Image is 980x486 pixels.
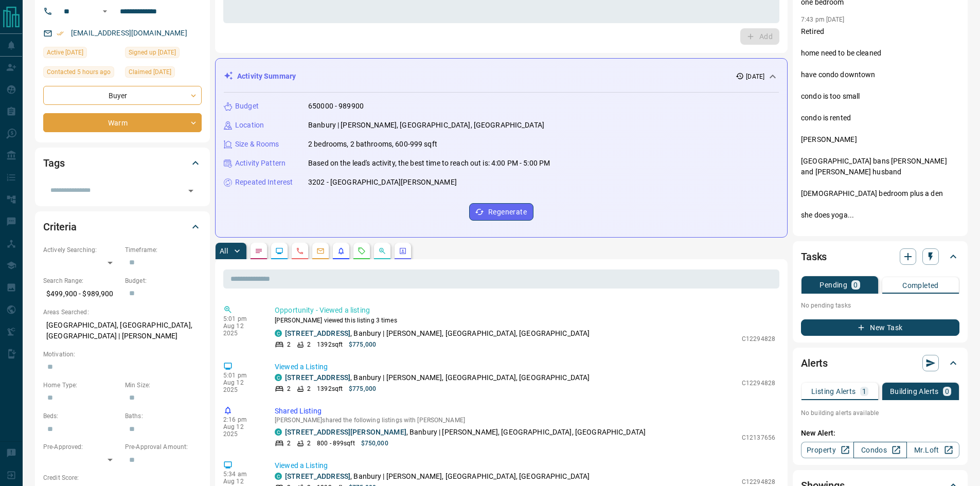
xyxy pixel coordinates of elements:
a: Mr.Loft [906,442,959,458]
p: 2 [287,340,291,349]
div: Mon Aug 11 2025 [43,66,120,81]
p: $775,000 [349,384,376,393]
p: C12294828 [742,379,775,388]
p: 2 [287,384,291,393]
a: [STREET_ADDRESS] [285,373,350,382]
span: Active [DATE] [47,47,83,58]
a: Condos [853,442,906,458]
h2: Tasks [801,248,827,265]
div: Criteria [43,214,202,239]
h2: Tags [43,155,64,171]
p: 5:34 am [223,471,259,478]
p: Opportunity - Viewed a listing [275,305,775,316]
p: $750,000 [361,439,388,448]
p: Timeframe: [125,245,202,255]
div: Alerts [801,351,959,375]
p: , Banbury | [PERSON_NAME], [GEOGRAPHIC_DATA], [GEOGRAPHIC_DATA] [285,427,646,438]
p: , Banbury | [PERSON_NAME], [GEOGRAPHIC_DATA], [GEOGRAPHIC_DATA] [285,372,590,383]
p: Viewed a Listing [275,362,775,372]
p: Actively Searching: [43,245,120,255]
p: 7:43 pm [DATE] [801,16,845,23]
button: Open [99,5,111,17]
a: [STREET_ADDRESS] [285,329,350,337]
p: $499,900 - $989,900 [43,285,120,302]
svg: Emails [316,247,325,255]
p: All [220,247,228,255]
p: 0 [853,281,858,289]
p: Activity Summary [237,71,296,82]
p: Banbury | [PERSON_NAME], [GEOGRAPHIC_DATA], [GEOGRAPHIC_DATA] [308,120,544,131]
div: Sat Apr 17 2021 [125,47,202,61]
p: [PERSON_NAME] shared the following listings with [PERSON_NAME] [275,417,775,424]
svg: Notes [255,247,263,255]
p: C12137656 [742,433,775,442]
p: Aug 12 2025 [223,379,259,393]
div: condos.ca [275,330,282,337]
div: Tasks [801,244,959,269]
div: condos.ca [275,374,282,381]
div: Buyer [43,86,202,105]
p: Beds: [43,411,120,421]
a: [EMAIL_ADDRESS][DOMAIN_NAME] [71,29,187,37]
p: Shared Listing [275,406,775,417]
p: C12294828 [742,334,775,344]
button: Regenerate [469,203,533,221]
p: 1392 sqft [317,340,343,349]
p: 1 [862,388,866,395]
p: 2 [307,340,311,349]
p: 5:01 pm [223,315,259,322]
a: [STREET_ADDRESS] [285,472,350,480]
span: Claimed [DATE] [129,67,171,77]
div: condos.ca [275,428,282,436]
svg: Calls [296,247,304,255]
p: Location [235,120,264,131]
div: condos.ca [275,473,282,480]
div: Wed Jul 31 2024 [125,66,202,81]
p: Listing Alerts [811,388,856,395]
p: [GEOGRAPHIC_DATA], [GEOGRAPHIC_DATA], [GEOGRAPHIC_DATA] | [PERSON_NAME] [43,317,202,345]
p: Motivation: [43,350,202,359]
p: Search Range: [43,276,120,285]
p: 5:01 pm [223,372,259,379]
p: Completed [902,282,939,289]
span: Contacted 5 hours ago [47,67,111,77]
p: 2 bedrooms, 2 bathrooms, 600-999 sqft [308,139,437,150]
p: Aug 12 2025 [223,423,259,438]
svg: Listing Alerts [337,247,345,255]
p: 2:16 pm [223,416,259,423]
p: Retired home need to be cleaned have condo downtown condo is too small condo is rented [PERSON_NA... [801,26,959,307]
svg: Opportunities [378,247,386,255]
a: [STREET_ADDRESS][PERSON_NAME] [285,428,406,436]
svg: Agent Actions [399,247,407,255]
p: 0 [945,388,949,395]
button: New Task [801,319,959,336]
p: , Banbury | [PERSON_NAME], [GEOGRAPHIC_DATA], [GEOGRAPHIC_DATA] [285,471,590,482]
p: Aug 12 2025 [223,322,259,337]
span: Signed up [DATE] [129,47,176,58]
p: 2 [287,439,291,448]
p: No building alerts available [801,408,959,418]
button: Open [184,184,198,198]
p: Pre-Approved: [43,442,120,452]
svg: Lead Browsing Activity [275,247,283,255]
p: Pending [819,281,847,289]
p: 650000 - 989900 [308,101,364,112]
p: Building Alerts [890,388,939,395]
div: Tags [43,151,202,175]
a: Property [801,442,854,458]
h2: Alerts [801,355,828,371]
p: Repeated Interest [235,177,293,188]
p: Min Size: [125,381,202,390]
svg: Requests [358,247,366,255]
div: Activity Summary[DATE] [224,67,779,86]
p: Home Type: [43,381,120,390]
p: Based on the lead's activity, the best time to reach out is: 4:00 PM - 5:00 PM [308,158,550,169]
p: Credit Score: [43,473,202,482]
p: , Banbury | [PERSON_NAME], [GEOGRAPHIC_DATA], [GEOGRAPHIC_DATA] [285,328,590,339]
p: Budget: [125,276,202,285]
p: Pre-Approval Amount: [125,442,202,452]
p: New Alert: [801,428,959,439]
p: Baths: [125,411,202,421]
p: 800 - 899 sqft [317,439,354,448]
div: Sun Aug 10 2025 [43,47,120,61]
